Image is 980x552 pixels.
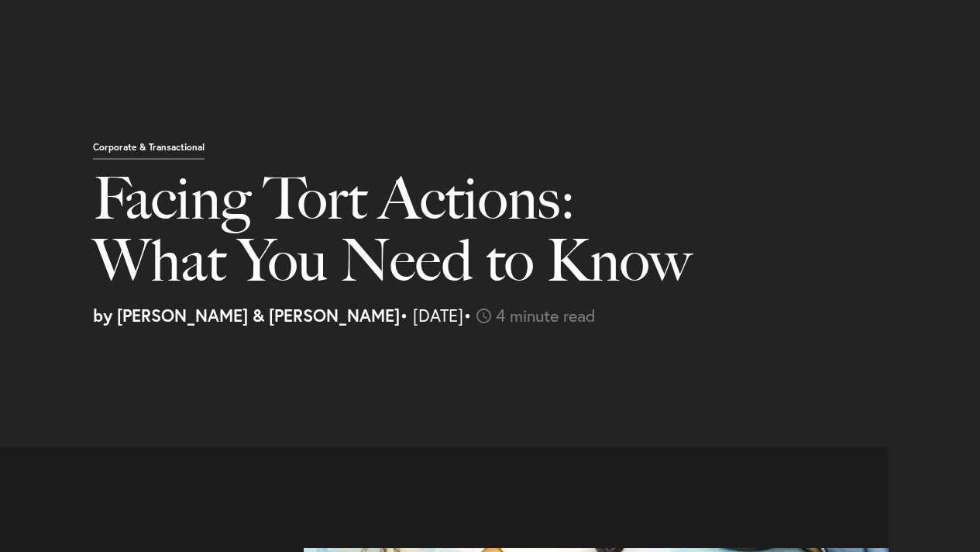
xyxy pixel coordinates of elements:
[496,304,596,326] span: 4 minute read
[93,167,706,307] h1: Facing Tort Actions: What You Need to Know
[93,307,968,324] p: • [DATE]
[93,143,205,160] p: Corporate & Transactional
[476,309,491,323] img: icon-time-light.svg
[93,304,400,326] strong: by [PERSON_NAME] & [PERSON_NAME]
[463,304,472,326] span: •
